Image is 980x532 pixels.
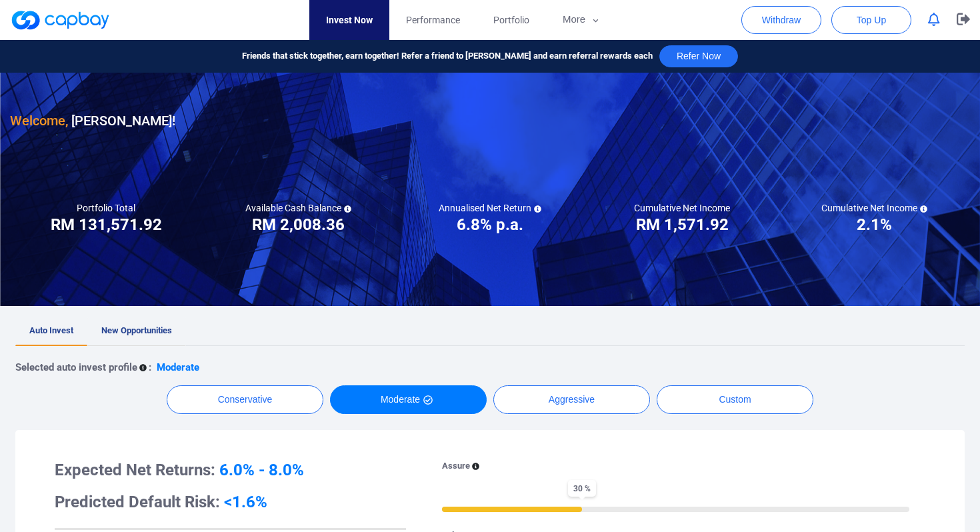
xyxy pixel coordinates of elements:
[245,202,351,214] h5: Available Cash Balance
[741,6,821,34] button: Withdraw
[55,459,406,481] h3: Expected Net Returns:
[10,110,175,131] h3: [PERSON_NAME] !
[157,359,199,375] p: Moderate
[101,325,172,335] span: New Opportunities
[29,325,73,335] span: Auto Invest
[219,461,304,479] span: 6.0% - 8.0%
[330,385,487,414] button: Moderate
[406,13,460,27] span: Performance
[77,202,135,214] h5: Portfolio Total
[657,385,813,414] button: Custom
[224,493,267,511] span: <1.6%
[252,214,345,235] h3: RM 2,008.36
[15,359,137,375] p: Selected auto invest profile
[659,45,738,67] button: Refer Now
[568,480,596,497] span: 30 %
[51,214,162,235] h3: RM 131,571.92
[55,491,406,513] h3: Predicted Default Risk:
[167,385,323,414] button: Conservative
[821,202,927,214] h5: Cumulative Net Income
[10,113,68,129] span: Welcome,
[831,6,911,34] button: Top Up
[636,214,729,235] h3: RM 1,571.92
[442,459,470,473] p: Assure
[857,214,892,235] h3: 2.1%
[149,359,151,375] p: :
[493,385,650,414] button: Aggressive
[634,202,730,214] h5: Cumulative Net Income
[242,49,653,63] span: Friends that stick together, earn together! Refer a friend to [PERSON_NAME] and earn referral rew...
[493,13,529,27] span: Portfolio
[457,214,523,235] h3: 6.8% p.a.
[439,202,541,214] h5: Annualised Net Return
[857,13,886,27] span: Top Up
